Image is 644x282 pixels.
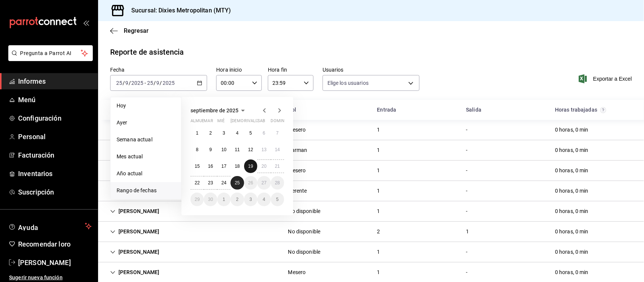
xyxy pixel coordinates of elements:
button: 9 de septiembre de 2025 [204,143,217,156]
font: 1 [223,197,225,202]
button: 5 de septiembre de 2025 [244,126,257,140]
abbr: 13 de septiembre de 2025 [261,147,266,152]
button: 23 de septiembre de 2025 [204,176,217,190]
input: -- [156,80,160,86]
font: dominio [271,118,289,123]
button: 6 de septiembre de 2025 [257,126,271,140]
font: 20 [261,164,266,169]
div: Cell [460,225,475,239]
div: Cell [371,184,386,198]
font: Menú [18,96,36,104]
abbr: 4 de octubre de 2025 [263,197,265,202]
div: Cell [104,164,166,178]
abbr: 11 de septiembre de 2025 [235,147,240,152]
div: Cell [371,164,386,178]
div: Cell [282,245,327,259]
font: Sugerir nueva función [9,274,63,280]
abbr: 18 de septiembre de 2025 [235,164,240,169]
font: Recomendar loro [18,240,71,248]
abbr: 27 de septiembre de 2025 [261,180,266,185]
abbr: martes [204,118,213,126]
div: Cell [104,245,166,259]
div: Mesero [288,268,306,276]
div: Cell [460,184,473,198]
div: Cell [549,164,595,178]
div: Cell [371,245,386,259]
div: Cell [460,143,473,157]
abbr: 19 de septiembre de 2025 [248,164,253,169]
div: Row [98,161,644,181]
font: 2 [236,197,239,202]
button: 2 de octubre de 2025 [231,193,244,206]
div: Cell [371,143,386,157]
div: Cell [460,123,473,137]
font: Hora inicio [216,67,241,73]
div: Cell [104,265,166,279]
abbr: 7 de septiembre de 2025 [276,130,279,136]
button: 10 de septiembre de 2025 [217,143,231,156]
font: 10 [221,147,226,152]
button: 19 de septiembre de 2025 [244,159,257,173]
font: Hora fin [268,67,287,73]
font: 27 [261,180,266,185]
div: Cell [371,204,386,218]
div: Cell [104,123,166,137]
div: No disponible [288,248,321,256]
font: Pregunta a Parrot AI [20,50,72,56]
abbr: 3 de octubre de 2025 [249,197,252,202]
div: Celda de cabeza [549,103,638,117]
div: Cell [371,123,386,137]
font: 7 [276,130,279,136]
font: Salida [466,107,481,113]
button: 8 de septiembre de 2025 [191,143,204,156]
div: Cell [460,245,473,259]
font: septiembre de 2025 [191,107,238,113]
font: 30 [208,197,213,202]
font: Ayer [117,120,128,126]
font: 16 [208,164,213,169]
abbr: 25 de septiembre de 2025 [235,180,240,185]
button: 1 de septiembre de 2025 [191,126,204,140]
abbr: miércoles [217,118,224,126]
div: Cell [549,204,595,218]
button: Exportar a Excel [580,74,632,83]
div: Cell [549,123,595,137]
font: 24 [221,180,226,185]
abbr: 9 de septiembre de 2025 [209,147,212,152]
div: Cell [460,204,473,218]
abbr: 14 de septiembre de 2025 [275,147,280,152]
font: 2 [209,130,212,136]
abbr: 4 de septiembre de 2025 [236,130,239,136]
input: -- [116,80,123,86]
button: 24 de septiembre de 2025 [217,176,231,190]
font: Inventarios [18,170,52,178]
button: 18 de septiembre de 2025 [231,159,244,173]
abbr: 17 de septiembre de 2025 [221,164,226,169]
svg: El total de horas trabajadas por usuario es el resultado de la suma redondeada del registro de ho... [600,107,606,113]
font: 25 [235,180,240,185]
font: 6 [263,130,265,136]
abbr: jueves [231,118,275,126]
button: septiembre de 2025 [191,106,247,115]
abbr: 12 de septiembre de 2025 [248,147,253,152]
abbr: 24 de septiembre de 2025 [221,180,226,185]
button: 2 de septiembre de 2025 [204,126,217,140]
input: -- [147,80,154,86]
input: ---- [131,80,144,86]
font: 28 [275,180,280,185]
div: Cell [104,204,166,218]
button: 7 de septiembre de 2025 [271,126,284,140]
div: Cell [282,225,327,239]
abbr: 2 de septiembre de 2025 [209,130,212,136]
font: Reporte de asistencia [110,48,184,57]
button: 26 de septiembre de 2025 [244,176,257,190]
font: rivalizar [244,118,265,123]
font: Informes [18,77,46,85]
font: / [160,80,162,86]
div: Cell [460,164,473,178]
font: Horas trabajadas [555,107,597,113]
a: Pregunta a Parrot AI [5,55,93,63]
font: 26 [248,180,253,185]
font: 21 [275,164,280,169]
abbr: 20 de septiembre de 2025 [261,164,266,169]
